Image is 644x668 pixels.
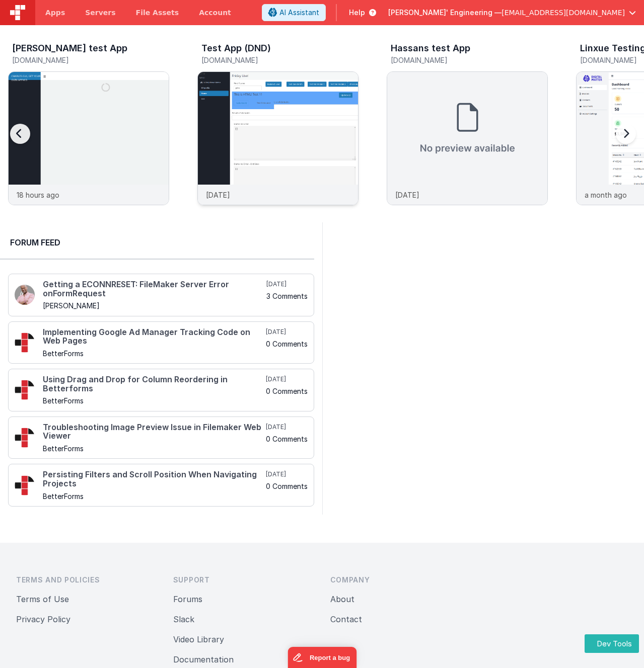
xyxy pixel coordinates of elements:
h5: [DATE] [266,423,308,431]
a: Terms of Use [16,594,69,604]
img: 295_2.png [15,428,35,448]
img: 295_2.png [15,332,35,353]
h5: 0 Comments [266,482,308,490]
h5: 0 Comments [266,387,308,395]
a: About [330,594,354,604]
h5: BetterForms [43,445,264,452]
button: Documentation [173,653,234,665]
button: About [330,593,354,605]
a: Slack [173,614,194,624]
h5: [DOMAIN_NAME] [391,56,548,64]
h5: 3 Comments [266,292,308,300]
h5: [DATE] [266,280,308,288]
h5: BetterForms [43,350,264,357]
span: Help [349,8,365,18]
h4: Using Drag and Drop for Column Reordering in Betterforms [43,375,264,393]
a: Troubleshooting Image Preview Issue in Filemaker Web Viewer BetterForms [DATE] 0 Comments [8,416,314,459]
h2: Forum Feed [10,236,304,248]
h5: [DOMAIN_NAME] [12,56,169,64]
p: a month ago [585,190,627,200]
span: Servers [85,8,115,18]
p: [DATE] [395,190,419,200]
img: 295_2.png [15,380,35,400]
h3: [PERSON_NAME] test App [12,43,127,53]
h3: Terms and Policies [16,575,157,585]
button: AI Assistant [262,4,326,21]
h4: Troubleshooting Image Preview Issue in Filemaker Web Viewer [43,423,264,441]
button: Video Library [173,633,224,645]
h4: Implementing Google Ad Manager Tracking Code on Web Pages [43,328,264,346]
a: Privacy Policy [16,614,70,624]
span: Apps [45,8,65,18]
h3: Support [173,575,314,585]
span: [EMAIL_ADDRESS][DOMAIN_NAME] [502,8,625,18]
p: [DATE] [206,190,230,200]
button: Slack [173,613,194,625]
img: 295_2.png [15,475,35,495]
h5: BetterForms [43,492,264,500]
span: File Assets [136,8,179,18]
a: Persisting Filters and Scroll Position When Navigating Projects BetterForms [DATE] 0 Comments [8,464,314,507]
button: Forums [173,593,202,605]
span: AI Assistant [279,8,319,18]
h5: [PERSON_NAME] [43,302,264,309]
button: [PERSON_NAME]' Engineering — [EMAIL_ADDRESS][DOMAIN_NAME] [388,8,636,18]
span: [PERSON_NAME]' Engineering — [388,8,502,18]
button: Contact [330,613,362,625]
h3: Hassans test App [391,43,470,53]
h3: Test App (DND) [201,43,271,53]
img: 411_2.png [15,285,35,305]
h5: [DOMAIN_NAME] [201,56,359,64]
h4: Persisting Filters and Scroll Position When Navigating Projects [43,470,264,488]
a: Getting a ECONNRESET: FileMaker Server Error onFormRequest [PERSON_NAME] [DATE] 3 Comments [8,274,314,316]
h5: [DATE] [266,328,308,336]
h5: 0 Comments [266,340,308,348]
h5: [DATE] [266,375,308,383]
h5: [DATE] [266,470,308,478]
a: Implementing Google Ad Manager Tracking Code on Web Pages BetterForms [DATE] 0 Comments [8,321,314,364]
h3: Company [330,575,471,585]
button: Dev Tools [585,634,639,653]
iframe: Marker.io feedback button [288,647,356,668]
a: Using Drag and Drop for Column Reordering in Betterforms BetterForms [DATE] 0 Comments [8,369,314,411]
h4: Getting a ECONNRESET: FileMaker Server Error onFormRequest [43,280,264,298]
h5: BetterForms [43,397,264,404]
h5: 0 Comments [266,435,308,443]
